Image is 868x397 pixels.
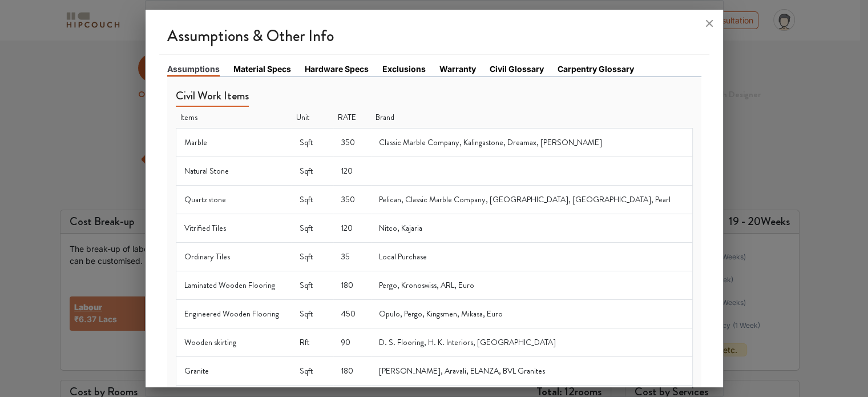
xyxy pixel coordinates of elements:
[176,157,292,185] td: Natural Stone
[439,63,476,75] a: Warranty
[371,328,692,356] td: D. S. Flooring, H. K. Interiors, [GEOGRAPHIC_DATA]
[371,128,692,157] td: Classic Marble Company, Kalingastone, Dreamax, [PERSON_NAME]
[371,242,692,271] td: Local Purchase
[167,63,220,77] a: Assumptions
[292,185,333,214] td: Sqft
[382,63,426,75] a: Exclusions
[305,63,369,75] a: Hardware Specs
[333,356,371,385] td: 180
[333,185,371,214] td: 350
[371,356,692,385] td: [PERSON_NAME], Aravali, ELANZA, BVL Granites
[176,299,292,328] td: Engineered Wooden Flooring
[176,271,292,299] td: Laminated Wooden Flooring
[292,242,333,271] td: Sqft
[333,214,371,242] td: 120
[371,214,692,242] td: Nitco, Kajaria
[333,328,371,356] td: 90
[558,63,634,75] a: Carpentry Glossary
[176,185,292,214] td: Quartz stone
[292,157,333,185] td: Sqft
[292,128,333,157] td: Sqft
[176,242,292,271] td: Ordinary Tiles
[333,128,371,157] td: 350
[176,107,292,129] th: Items
[292,214,333,242] td: Sqft
[333,271,371,299] td: 180
[176,356,292,385] td: Granite
[292,328,333,356] td: Rft
[292,299,333,328] td: Sqft
[490,63,544,75] a: Civil Glossary
[233,63,291,75] a: Material Specs
[371,271,692,299] td: Pergo, Kronoswiss, ARL, Euro
[176,89,249,107] h5: Civil Work Items
[333,242,371,271] td: 35
[333,299,371,328] td: 450
[176,214,292,242] td: Vitrified Tiles
[333,107,371,129] th: RATE
[371,107,692,129] th: Brand
[292,107,333,129] th: Unit
[371,299,692,328] td: Opulo, Pergo, Kingsmen, Mikasa, Euro
[333,157,371,185] td: 120
[176,328,292,356] td: Wooden skirting
[371,185,692,214] td: Pelican, Classic Marble Company, [GEOGRAPHIC_DATA], [GEOGRAPHIC_DATA], Pearl
[292,356,333,385] td: Sqft
[292,271,333,299] td: Sqft
[176,128,292,157] td: Marble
